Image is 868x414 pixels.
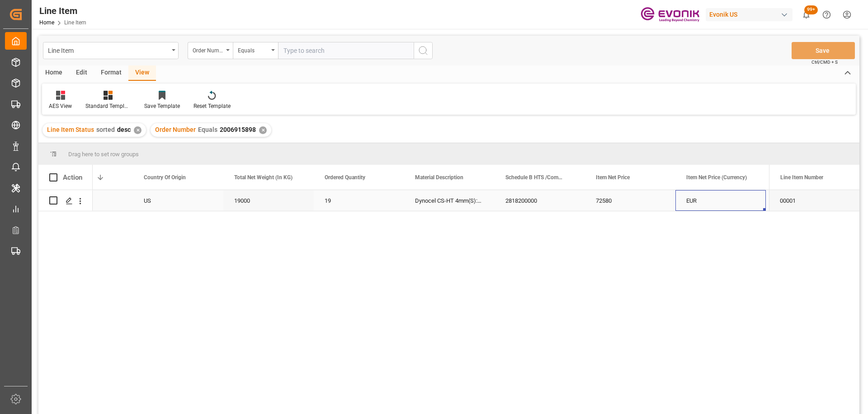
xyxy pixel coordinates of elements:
button: search button [414,42,433,59]
span: Ctrl/CMD + S [811,59,838,65]
span: Item Net Price (Currency) [686,174,747,181]
button: show 100 new notifications [796,5,816,25]
span: Order Number [155,126,196,133]
button: Save [792,42,855,59]
div: Standard Templates [85,102,131,110]
div: Press SPACE to select this row. [769,190,859,211]
span: Material Description [415,174,463,181]
div: EUR [675,190,766,211]
img: Evonik-brand-mark-Deep-Purple-RGB.jpeg_1700498283.jpeg [641,7,699,23]
div: Equals [238,44,269,55]
div: Home [38,65,69,81]
div: View [128,65,156,81]
div: 19 [314,190,404,211]
div: Reset Template [193,102,231,110]
span: Line Item Status [47,126,94,133]
div: Line Item [39,4,86,18]
button: open menu [43,42,179,59]
span: Country Of Origin [144,174,186,181]
span: Total Net Weight (In KG) [234,174,292,181]
div: AES View [49,102,72,110]
span: Schedule B HTS /Commodity Code (HS Code) [505,174,566,181]
span: sorted [96,126,115,133]
div: Evonik US [706,8,793,21]
div: Format [94,65,128,81]
div: Save Template [144,102,180,110]
div: 00001 [769,190,859,211]
input: Type to search [278,42,414,59]
div: 2818200000 [495,190,585,211]
button: open menu [233,42,278,59]
span: Item Net Price [596,174,630,181]
span: 2006915898 [220,126,256,133]
div: ✕ [134,126,142,134]
div: Dynocel CS-HT 4mm(S):LRK:1000KG/BB [404,190,495,211]
button: open menu [188,42,233,59]
div: Line Item [48,44,169,56]
div: ✕ [259,126,267,134]
div: Edit [69,65,94,81]
span: Drag here to set row groups [68,151,139,158]
div: Action [63,173,82,181]
div: 19000 [223,190,314,211]
button: Help Center [816,5,837,25]
div: Press SPACE to select this row. [38,190,93,211]
a: Home [39,19,54,26]
span: desc [117,126,131,133]
div: 72580 [585,190,675,211]
span: Ordered Quantity [325,174,365,181]
span: Line Item Number [780,174,823,181]
span: 99+ [804,5,818,14]
span: Equals [198,126,217,133]
button: Evonik US [706,6,796,23]
div: US [133,190,223,211]
div: Order Number [193,44,223,55]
